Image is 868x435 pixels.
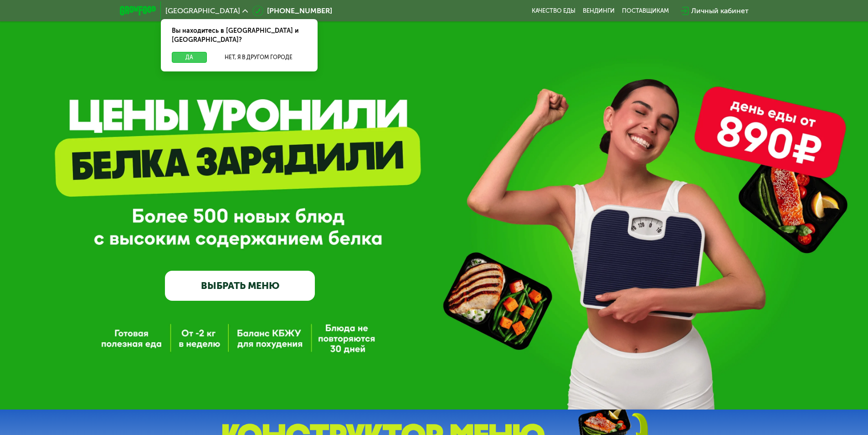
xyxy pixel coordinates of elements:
[532,7,575,15] a: Качество еды
[161,19,318,52] div: Вы находитесь в [GEOGRAPHIC_DATA] и [GEOGRAPHIC_DATA]?
[583,7,615,15] a: Вендинги
[252,5,332,16] a: [PHONE_NUMBER]
[691,5,749,16] div: Личный кабинет
[211,52,307,63] button: Нет, я в другом городе
[165,7,240,15] span: [GEOGRAPHIC_DATA]
[622,7,669,15] div: поставщикам
[172,52,207,63] button: Да
[165,271,315,301] a: ВЫБРАТЬ МЕНЮ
